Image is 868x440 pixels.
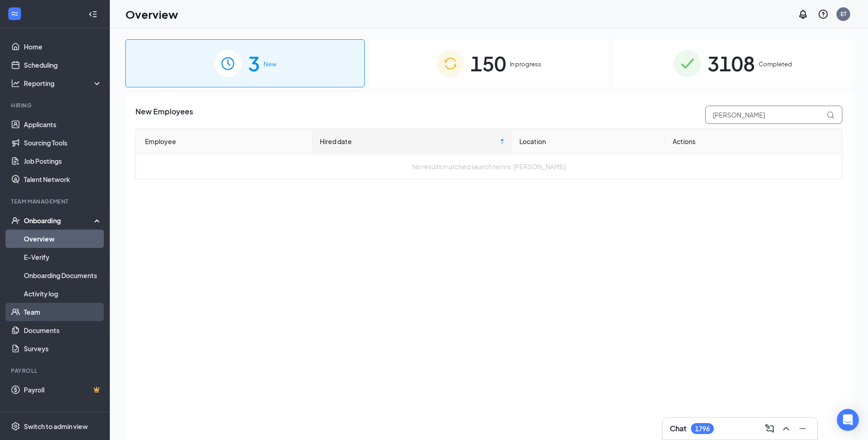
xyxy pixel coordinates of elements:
a: Talent Network [24,170,102,188]
a: Surveys [24,339,102,358]
button: Minimize [795,421,810,436]
span: 3 [248,48,260,79]
div: 1796 [695,425,710,433]
svg: WorkstreamLogo [10,9,19,18]
input: Search by Name, Job Posting, or Process [705,106,842,124]
div: Team Management [11,198,100,205]
a: Applicants [24,115,102,134]
a: PayrollCrown [24,381,102,399]
span: In progress [510,59,541,69]
th: Location [512,129,665,154]
svg: Analysis [11,79,20,88]
span: Hired date [320,136,498,146]
svg: ComposeMessage [764,423,775,434]
span: New Employees [135,106,193,124]
svg: Notifications [798,9,809,20]
button: ChevronUp [779,421,793,436]
div: Reporting [24,79,102,88]
h3: Chat [670,424,686,434]
a: Onboarding Documents [24,266,102,284]
span: New [264,59,276,69]
svg: Settings [11,422,20,431]
a: Scheduling [24,56,102,74]
a: Team [24,303,102,321]
th: Actions [665,129,842,154]
a: E-Verify [24,248,102,266]
div: ET [841,10,846,18]
th: Employee [136,129,313,154]
div: Open Intercom Messenger [837,409,859,431]
a: Activity log [24,284,102,303]
svg: QuestionInfo [818,9,829,20]
span: Completed [759,59,792,69]
button: ComposeMessage [762,421,777,436]
td: No results matched search terms: [PERSON_NAME] [136,154,842,179]
span: 3108 [707,48,755,79]
a: Sourcing Tools [24,134,102,152]
span: 150 [470,48,506,79]
a: Home [24,38,102,56]
div: Switch to admin view [24,422,88,431]
svg: UserCheck [11,216,20,225]
a: Job Postings [24,152,102,170]
svg: ChevronUp [781,423,792,434]
h1: Overview [125,6,178,22]
svg: Minimize [797,423,808,434]
div: Onboarding [24,216,94,225]
div: Hiring [11,102,100,109]
a: Documents [24,321,102,339]
svg: Collapse [88,10,97,19]
a: Overview [24,230,102,248]
div: Payroll [11,367,100,375]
